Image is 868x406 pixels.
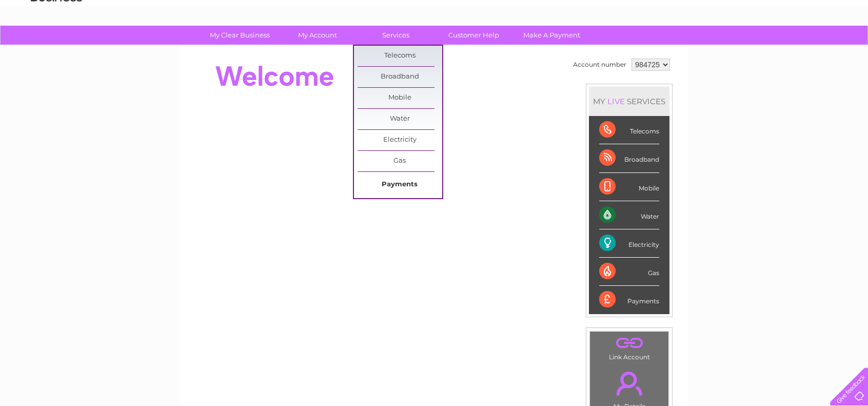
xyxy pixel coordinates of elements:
[599,229,659,258] div: Electricity
[431,26,516,45] a: Customer Help
[358,46,442,66] a: Telecoms
[675,5,745,18] a: 0333 014 3131
[599,258,659,286] div: Gas
[800,44,825,51] a: Contact
[713,44,736,51] a: Energy
[570,56,629,73] td: Account number
[834,44,858,51] a: Log out
[353,26,438,45] a: Services
[599,201,659,229] div: Water
[605,96,627,106] div: LIVE
[275,26,360,45] a: My Account
[192,6,677,50] div: Clear Business is a trading name of Verastar Limited (registered in [GEOGRAPHIC_DATA] No. 3667643...
[742,44,773,51] a: Telecoms
[358,175,442,195] a: Payments
[593,365,666,401] a: .
[358,130,442,150] a: Electricity
[599,286,659,314] div: Payments
[509,26,594,45] a: Make A Payment
[358,151,442,171] a: Gas
[593,334,666,352] a: .
[589,331,669,363] td: Link Account
[198,26,282,45] a: My Clear Business
[358,109,442,129] a: Water
[30,27,83,58] img: logo.png
[599,173,659,201] div: Mobile
[599,116,659,144] div: Telecoms
[599,144,659,172] div: Broadband
[358,88,442,108] a: Mobile
[687,44,707,51] a: Water
[589,87,669,116] div: MY SERVICES
[358,67,442,87] a: Broadband
[779,44,794,51] a: Blog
